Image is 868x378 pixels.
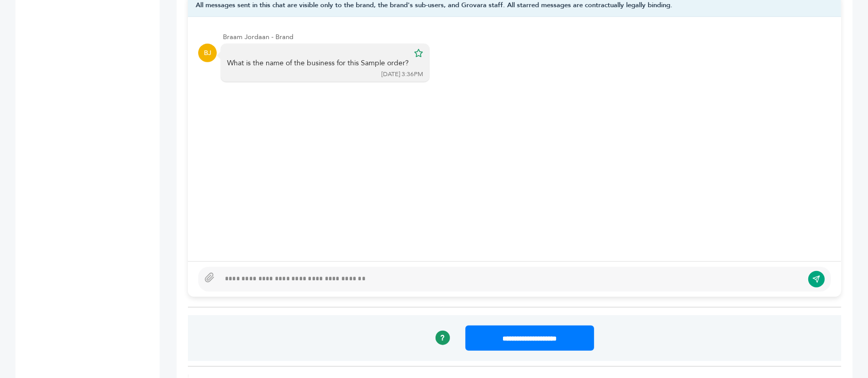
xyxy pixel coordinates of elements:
[223,32,831,42] div: Braam Jordaan - Brand
[381,70,423,79] div: [DATE] 3:36PM
[227,58,409,68] div: What is the name of the business for this Sample order?
[198,44,217,62] div: BJ
[436,331,450,345] a: ?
